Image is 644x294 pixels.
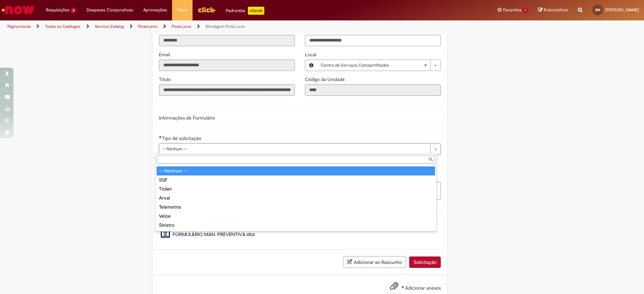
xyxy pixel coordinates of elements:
[157,175,435,185] div: SGF
[157,221,435,230] div: Sinistro
[155,165,436,231] ul: Tipo de solicitação
[157,185,435,194] div: Ticket
[157,203,435,212] div: Telemetria
[157,166,435,175] div: -- Nenhum --
[157,212,435,221] div: Veloe
[157,194,435,203] div: Arval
